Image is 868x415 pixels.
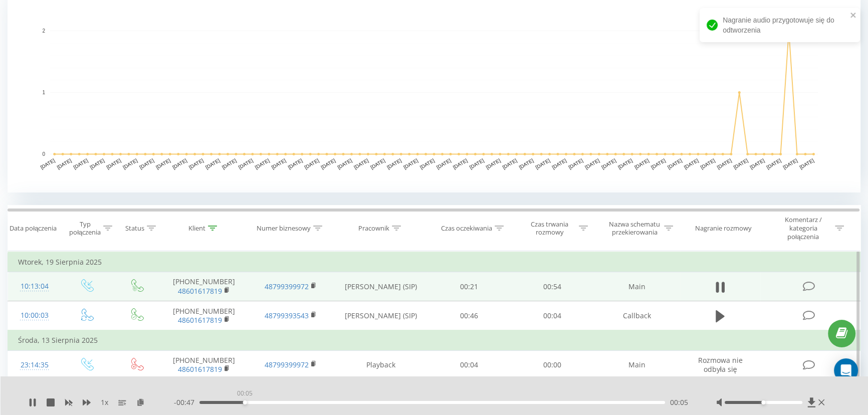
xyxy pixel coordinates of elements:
td: [PHONE_NUMBER] [161,350,248,379]
span: - 00:47 [174,397,199,407]
text: [DATE] [617,157,633,170]
div: 00:05 [235,386,255,400]
td: Main [594,350,681,379]
div: Open Intercom Messenger [834,358,858,382]
td: Callback [594,301,681,331]
text: [DATE] [782,157,798,170]
div: Pracownik [358,224,389,233]
span: 00:05 [670,397,688,407]
td: [PERSON_NAME] (SIP) [334,301,427,331]
div: Nazwa schematu przekierowania [608,220,662,237]
a: 48601617819 [178,315,222,325]
a: 48799393543 [265,311,309,320]
div: Status [125,224,144,233]
text: [DATE] [254,157,271,170]
text: [DATE] [584,157,600,170]
text: [DATE] [204,157,221,170]
text: [DATE] [171,157,188,170]
text: 1 [42,90,45,95]
text: [DATE] [138,157,155,170]
text: [DATE] [320,157,336,170]
text: [DATE] [155,157,171,170]
span: Rozmowa nie odbyła się [698,355,742,374]
td: [PHONE_NUMBER] [161,272,248,301]
text: [DATE] [633,157,650,170]
div: Numer biznesowy [257,224,311,233]
text: [DATE] [667,157,683,170]
text: [DATE] [502,157,518,170]
td: Środa, 13 Sierpnia 2025 [8,330,860,350]
text: [DATE] [271,157,287,170]
text: 2 [42,28,45,34]
text: [DATE] [700,157,716,170]
td: 00:04 [427,350,510,379]
text: [DATE] [650,157,667,170]
text: [DATE] [73,157,89,170]
text: [DATE] [89,157,105,170]
text: [DATE] [56,157,73,170]
span: 1 x [101,397,108,407]
text: [DATE] [402,157,419,170]
text: [DATE] [221,157,238,170]
a: 48799399972 [265,282,309,291]
div: Typ połączenia [69,220,101,237]
text: [DATE] [600,157,617,170]
td: 00:00 [511,350,594,379]
text: 0 [42,151,45,157]
text: [DATE] [765,157,782,170]
div: Czas trwania rozmowy [523,220,576,237]
text: [DATE] [40,157,56,170]
button: close [850,11,857,21]
a: 48601617819 [178,286,222,296]
text: [DATE] [469,157,485,170]
text: [DATE] [419,157,436,170]
text: [DATE] [798,157,815,170]
td: 00:54 [511,272,594,301]
text: [DATE] [567,157,584,170]
text: [DATE] [336,157,353,170]
div: Komentarz / kategoria połączenia [774,216,832,241]
td: 00:21 [427,272,510,301]
text: [DATE] [749,157,765,170]
div: 23:14:35 [18,355,51,375]
div: 10:00:03 [18,306,51,325]
td: 00:46 [427,301,510,331]
text: [DATE] [105,157,122,170]
div: Nagranie audio przygotowuje się do odtworzenia [700,8,860,42]
text: [DATE] [386,157,402,170]
text: [DATE] [452,157,469,170]
td: 00:04 [511,301,594,331]
div: Klient [188,224,205,233]
td: Wtorek, 19 Sierpnia 2025 [8,252,860,272]
text: [DATE] [436,157,452,170]
td: [PHONE_NUMBER] [161,301,248,331]
div: Data połączenia [10,224,57,233]
td: [PERSON_NAME] (SIP) [334,272,427,301]
text: [DATE] [188,157,204,170]
text: [DATE] [733,157,749,170]
text: [DATE] [716,157,733,170]
text: [DATE] [485,157,502,170]
text: [DATE] [122,157,138,170]
text: [DATE] [534,157,551,170]
a: 48799399972 [265,360,309,369]
text: [DATE] [353,157,369,170]
div: 10:13:04 [18,277,51,296]
div: Nagranie rozmowy [695,224,752,233]
text: [DATE] [683,157,700,170]
div: Accessibility label [243,400,247,404]
td: Main [594,272,681,301]
text: [DATE] [304,157,320,170]
div: Czas oczekiwania [441,224,492,233]
text: [DATE] [551,157,567,170]
text: [DATE] [287,157,304,170]
text: [DATE] [369,157,386,170]
text: [DATE] [238,157,254,170]
a: 48601617819 [178,364,222,374]
text: [DATE] [518,157,535,170]
td: Playback [334,350,427,379]
div: Accessibility label [761,400,765,404]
